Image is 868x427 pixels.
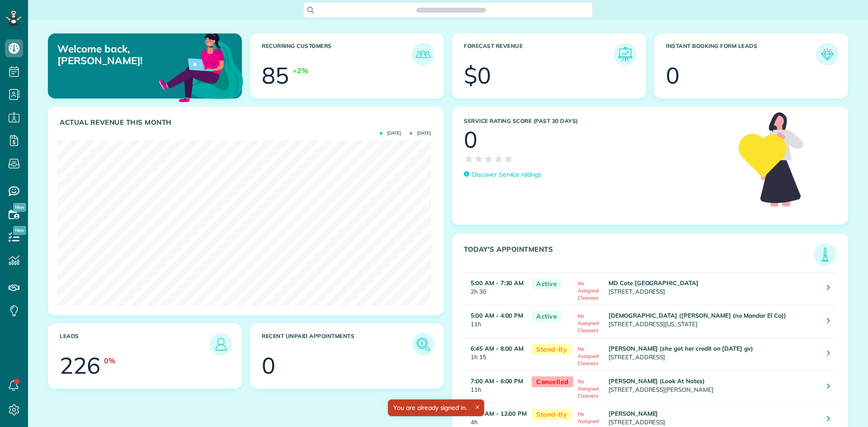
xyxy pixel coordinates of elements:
span: No Assigned Cleaners [578,313,599,333]
h3: Forecast Revenue [464,43,614,66]
div: 85 [262,64,289,87]
div: $0 [464,64,491,87]
div: +2% [292,66,308,76]
strong: [PERSON_NAME] [609,410,658,417]
strong: 8:00 AM - 12:00 PM [471,410,527,417]
div: 0 [262,354,275,377]
h3: Actual Revenue this month [60,118,434,127]
span: Active [532,311,561,322]
img: icon_unpaid_appointments-47b8ce3997adf2238b356f14209ab4cced10bd1f174958f3ca8f1d0dd7fffeee.png [414,335,432,353]
span: [DATE] [410,131,431,136]
span: New [13,226,26,235]
img: icon_recurring_customers-cf858462ba22bcd05b5a5880d41d6543d210077de5bb9ebc9590e49fd87d84ed.png [414,45,432,63]
div: 0 [666,64,679,87]
img: icon_form_leads-04211a6a04a5b2264e4ee56bc0799ec3eb69b7e499cbb523a139df1d13a81ae0.png [818,45,836,63]
h3: Recurring Customers [262,43,412,66]
div: You are already signed in. [388,399,484,416]
td: [STREET_ADDRESS][PERSON_NAME] [606,371,820,403]
p: Discover Service ratings [472,170,541,179]
span: Stand-By [532,409,571,420]
span: Stand-By [532,344,571,355]
strong: 7:00 AM - 6:00 PM [471,377,523,385]
td: 11h [464,305,527,338]
img: icon_forecast_revenue-8c13a41c7ed35a8dcfafea3cbb826a0462acb37728057bba2d056411b612bbbe.png [616,45,634,63]
strong: [PERSON_NAME] (Look At Notes) [609,377,705,385]
span: No Assigned Cleaners [578,378,599,399]
td: [STREET_ADDRESS] [606,272,820,305]
h3: Service Rating score (past 30 days) [464,118,730,124]
span: ★ [464,151,474,167]
span: ★ [474,151,484,167]
strong: 5:00 AM - 4:00 PM [471,312,523,319]
td: 1h 15 [464,338,527,371]
strong: [PERSON_NAME] (she got her credit on [DATE] gv) [609,345,753,352]
span: [DATE] [380,131,401,136]
span: No Assigned Cleaners [578,280,599,301]
img: icon_todays_appointments-901f7ab196bb0bea1936b74009e4eb5ffbc2d2711fa7634e0d609ed5ef32b18b.png [816,245,834,263]
strong: 5:00 AM - 7:30 AM [471,279,524,286]
h3: Instant Booking Form Leads [666,43,816,66]
strong: [DEMOGRAPHIC_DATA] ([PERSON_NAME] (no Mandar El Ca)) [609,312,786,319]
span: Search ZenMaid… [425,5,476,14]
h3: Today's Appointments [464,245,814,266]
img: dashboard_welcome-42a62b7d889689a78055ac9021e634bf52bae3f8056760290aed330b23ab8690.png [157,23,245,111]
div: 0% [104,356,115,366]
strong: MD Cote [GEOGRAPHIC_DATA] [609,279,698,286]
div: 226 [60,354,100,377]
td: 11h [464,371,527,403]
span: Cancelled [532,376,573,388]
span: ★ [494,151,504,167]
span: ★ [504,151,514,167]
span: ★ [484,151,494,167]
td: 2h 30 [464,272,527,305]
span: No Assigned Cleaners [578,346,599,366]
strong: 6:45 AM - 8:00 AM [471,345,524,352]
h3: Recent unpaid appointments [262,333,412,356]
p: Welcome back, [PERSON_NAME]! [57,43,180,67]
a: Discover Service ratings [464,170,541,179]
span: Active [532,278,561,290]
img: icon_leads-1bed01f49abd5b7fead27621c3d59655bb73ed531f8eeb49469d10e621d6b896.png [212,335,230,353]
span: New [13,203,26,212]
td: [STREET_ADDRESS] [606,338,820,371]
h3: Leads [60,333,210,356]
div: 0 [464,128,477,151]
td: [STREET_ADDRESS][US_STATE] [606,305,820,338]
